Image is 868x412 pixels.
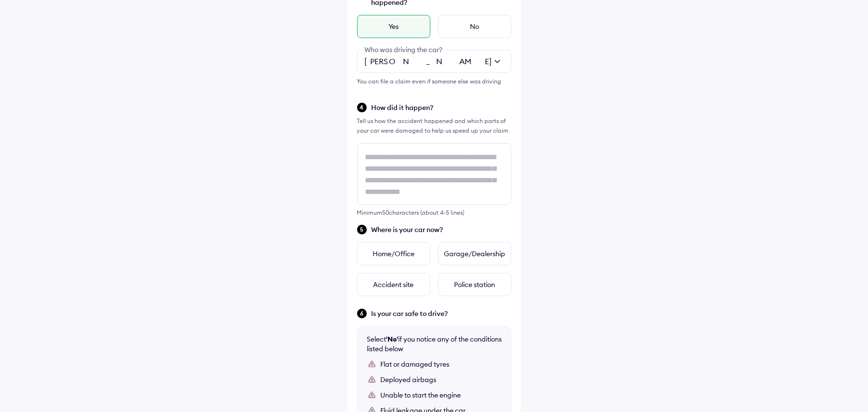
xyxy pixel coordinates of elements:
span: Where is your car now? [372,225,511,234]
div: Select if you notice any of the conditions listed below [367,334,502,354]
span: [PERSON_NAME] [365,56,498,66]
div: Unable to start the engine [381,390,501,400]
div: You can file a claim even if someone else was driving [357,77,511,86]
div: Accident site [357,273,430,296]
div: Yes [357,15,430,38]
span: Is your car safe to drive? [372,309,511,318]
div: Home/Office [357,242,430,265]
div: Deployed airbags [381,375,501,385]
div: Tell us how the accident happened and which parts of your car were damaged to help us speed up yo... [357,116,511,136]
span: How did it happen? [372,103,511,112]
div: Police station [438,273,511,296]
b: 'No' [387,335,399,343]
div: Flat or damaged tyres [381,359,501,369]
div: Minimum 50 characters (about 4-5 lines) [357,209,511,216]
div: No [438,15,511,38]
div: Garage/Dealership [438,242,511,265]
